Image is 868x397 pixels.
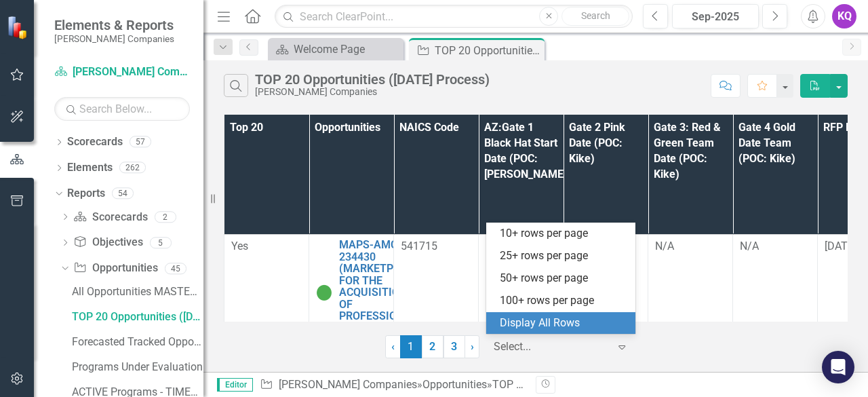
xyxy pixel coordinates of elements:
[832,4,856,29] button: KQ
[279,378,417,391] a: [PERSON_NAME] Companies
[7,16,31,39] img: ClearPoint Strategy
[435,42,541,59] div: TOP 20 Opportunities ([DATE] Process)
[150,237,172,248] div: 5
[72,286,203,298] div: All Opportunities MASTER LIST
[271,41,400,58] a: Welcome Page
[68,281,203,303] a: All Opportunities MASTER LIST
[73,235,142,250] a: Objectives
[294,41,400,58] div: Welcome Page
[67,160,113,176] a: Elements
[155,211,176,223] div: 2
[72,336,203,348] div: Forecasted Tracked Opportunities
[231,240,248,252] span: Yes
[500,316,627,331] div: Display All Rows
[500,226,627,242] div: 10+ rows per page
[672,4,759,29] button: Sep-2025
[740,239,810,254] div: N/A
[130,136,151,148] div: 57
[54,64,190,80] a: [PERSON_NAME] Companies
[72,361,203,373] div: Programs Under Evaluation
[68,306,203,328] a: TOP 20 Opportunities ([DATE] Process)
[67,186,105,202] a: Reports
[581,10,610,21] span: Search
[255,72,490,87] div: TOP 20 Opportunities ([DATE] Process)
[68,331,203,353] a: Forecasted Tracked Opportunities
[500,248,627,264] div: 25+ rows per page
[54,97,190,121] input: Search Below...
[471,340,474,353] span: ›
[217,378,253,392] span: Editor
[73,210,147,225] a: Scorecards
[73,261,157,276] a: Opportunities
[112,187,134,199] div: 54
[655,239,726,254] div: N/A
[561,7,629,26] button: Search
[822,351,854,383] div: Open Intercom Messenger
[500,293,627,309] div: 100+ rows per page
[825,240,856,252] span: [DATE]
[401,240,437,252] span: 541715
[255,87,490,97] div: [PERSON_NAME] Companies
[391,340,395,353] span: ‹
[72,311,203,323] div: TOP 20 Opportunities ([DATE] Process)
[54,17,174,33] span: Elements & Reports
[500,271,627,286] div: 50+ rows per page
[339,239,420,335] a: MAPS-AMC-234430 (MARKETPLACE FOR THE ACQUISITION OF PROFESSIONAL SERVICES)
[492,378,678,391] div: TOP 20 Opportunities ([DATE] Process)
[316,284,332,301] img: Active
[54,33,174,44] small: [PERSON_NAME] Companies
[260,377,526,393] div: » »
[275,5,633,29] input: Search ClearPoint...
[443,335,465,358] a: 3
[68,356,203,378] a: Programs Under Evaluation
[400,335,422,358] span: 1
[165,263,186,274] div: 45
[67,134,123,150] a: Scorecards
[422,335,443,358] a: 2
[677,9,754,25] div: Sep-2025
[422,378,487,391] a: Opportunities
[119,162,146,174] div: 262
